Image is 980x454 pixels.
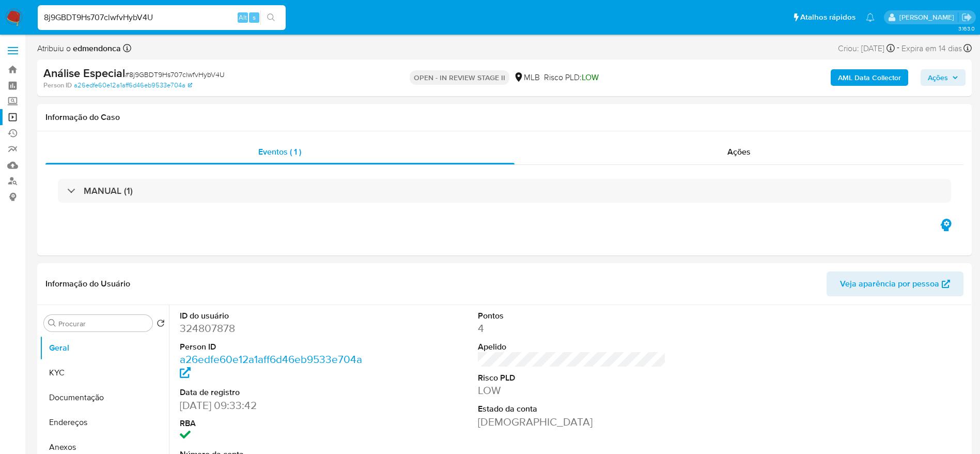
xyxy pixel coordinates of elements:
[582,71,599,83] span: LOW
[544,72,599,83] span: Risco PLD:
[40,360,169,385] button: KYC
[253,12,256,22] span: s
[43,81,72,90] b: Person ID
[827,271,963,296] button: Veja aparência por pessoa
[831,69,908,86] button: AML Data Collector
[478,415,666,429] dd: [DEMOGRAPHIC_DATA]
[180,398,368,413] dd: [DATE] 09:33:42
[157,319,165,330] button: Retornar ao pedido padrão
[40,385,169,410] button: Documentação
[125,69,225,80] span: # 8j9GBDT9Hs707clwfvHybV4U
[514,72,540,83] div: MLB
[258,146,301,158] span: Eventos ( 1 )
[410,70,509,85] p: OPEN - IN REVIEW STAGE II
[40,336,169,360] button: Geral
[899,12,958,22] p: eduardo.dutra@mercadolivre.com
[478,383,666,398] dd: LOW
[478,310,666,322] dt: Pontos
[58,179,951,203] div: MANUAL (1)
[897,41,899,55] span: -
[901,43,962,54] span: Expira em 14 dias
[840,271,939,296] span: Veja aparência por pessoa
[38,11,286,24] input: Pesquise usuários ou casos...
[961,12,972,23] a: Sair
[180,310,368,322] dt: ID do usuário
[866,13,875,22] a: Notificações
[45,279,130,289] h1: Informação do Usuário
[45,112,963,123] h1: Informação do Caso
[478,341,666,353] dt: Apelido
[48,319,56,327] button: Procurar
[478,372,666,384] dt: Risco PLD
[43,65,125,81] b: Análise Especial
[921,69,966,86] button: Ações
[260,10,282,25] button: search-icon
[727,146,751,158] span: Ações
[478,321,666,336] dd: 4
[58,319,148,328] input: Procurar
[180,341,368,353] dt: Person ID
[928,69,948,86] span: Ações
[37,43,121,54] span: Atribuiu o
[180,418,368,429] dt: RBA
[478,403,666,415] dt: Estado da conta
[838,69,901,86] b: AML Data Collector
[84,185,133,196] h3: MANUAL (1)
[180,321,368,336] dd: 324807878
[800,12,855,23] span: Atalhos rápidos
[180,352,362,381] a: a26edfe60e12a1aff6d46eb9533e704a
[74,81,192,90] a: a26edfe60e12a1aff6d46eb9533e704a
[40,410,169,435] button: Endereços
[71,42,121,54] b: edmendonca
[180,387,368,398] dt: Data de registro
[239,12,247,22] span: Alt
[838,41,895,55] div: Criou: [DATE]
